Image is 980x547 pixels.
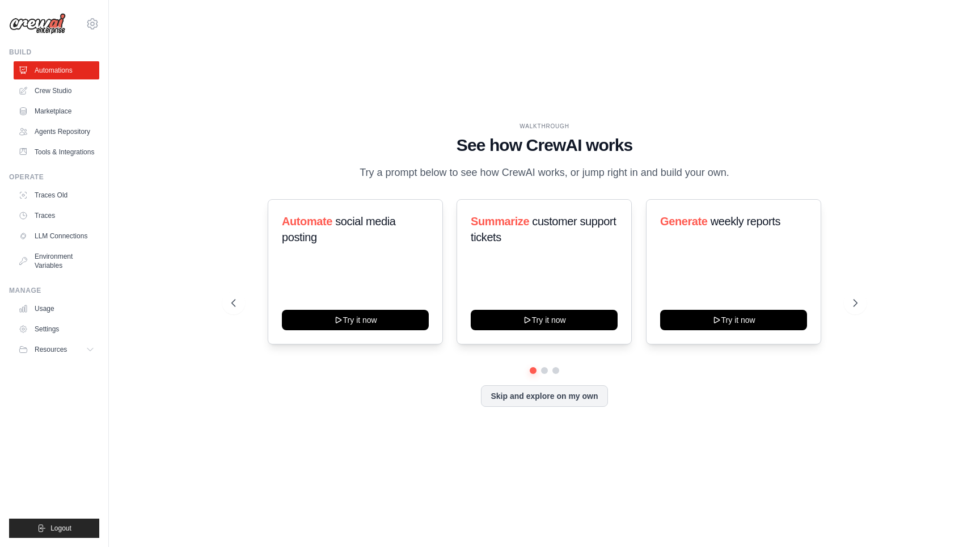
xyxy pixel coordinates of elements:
button: Resources [14,340,99,359]
span: customer support tickets [471,215,616,243]
span: Generate [660,215,708,228]
button: Try it now [282,310,429,330]
div: Operate [9,172,99,182]
a: Automations [14,61,99,79]
a: Traces [14,207,99,225]
button: Try it now [471,310,618,330]
span: Automate [282,215,332,228]
div: Build [9,48,99,57]
span: social media posting [282,215,396,243]
h1: See how CrewAI works [231,135,857,155]
a: Agents Repository [14,123,99,141]
a: Environment Variables [14,247,99,275]
span: weekly reports [710,215,780,228]
button: Logout [9,519,99,538]
div: Manage [9,286,99,295]
span: Logout [50,524,71,533]
a: LLM Connections [14,227,99,245]
a: Settings [14,320,99,338]
p: Try a prompt below to see how CrewAI works, or jump right in and build your own. [354,165,735,181]
button: Skip and explore on my own [481,385,607,407]
span: Resources [35,345,67,354]
div: WALKTHROUGH [231,122,857,131]
a: Usage [14,300,99,318]
button: Try it now [660,310,807,330]
a: Traces Old [14,186,99,204]
img: Logo [9,13,66,35]
a: Marketplace [14,102,99,120]
a: Tools & Integrations [14,143,99,161]
a: Crew Studio [14,82,99,100]
span: Summarize [471,215,529,228]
